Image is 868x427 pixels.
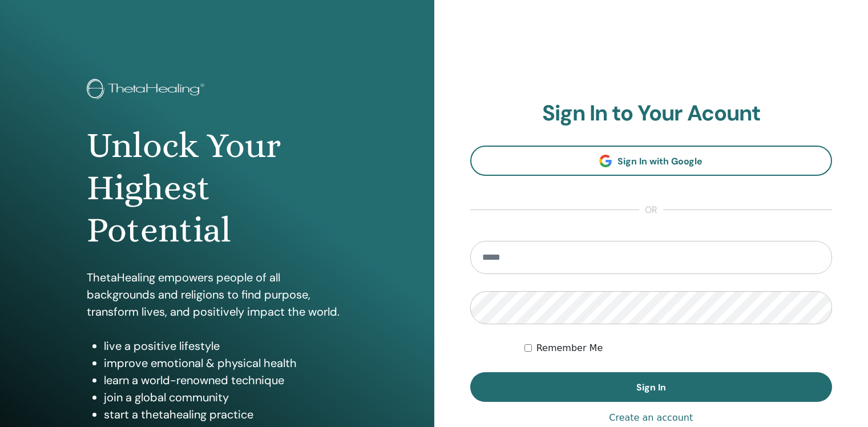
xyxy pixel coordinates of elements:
button: Sign In [470,372,833,402]
a: Sign In with Google [470,146,833,176]
span: Sign In [636,381,666,393]
span: or [639,203,663,217]
label: Remember Me [536,341,603,355]
li: start a thetahealing practice [104,406,348,423]
li: improve emotional & physical health [104,355,348,372]
span: Sign In with Google [617,155,703,167]
div: Keep me authenticated indefinitely or until I manually logout [524,341,832,355]
li: join a global community [104,389,348,406]
p: ThetaHealing empowers people of all backgrounds and religions to find purpose, transform lives, a... [87,269,348,320]
h2: Sign In to Your Acount [470,100,833,127]
li: live a positive lifestyle [104,337,348,355]
a: Create an account [609,411,693,425]
h1: Unlock Your Highest Potential [87,124,348,252]
li: learn a world-renowned technique [104,372,348,389]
